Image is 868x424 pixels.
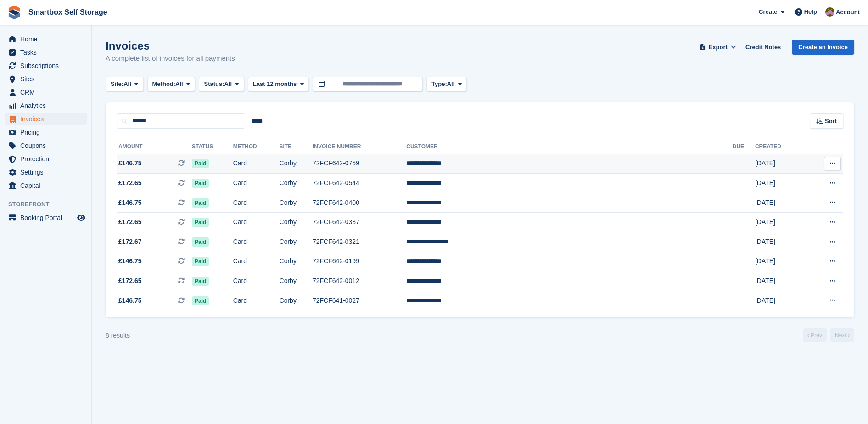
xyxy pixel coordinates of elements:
span: £146.75 [118,256,142,266]
td: 72FCF642-0199 [313,252,406,271]
a: menu [5,33,87,45]
td: [DATE] [755,193,806,213]
td: 72FCF642-0012 [313,271,406,291]
a: menu [5,126,87,139]
td: [DATE] [755,213,806,232]
span: Paid [192,198,209,208]
td: [DATE] [755,174,806,193]
a: menu [5,153,87,165]
button: Method: All [147,77,196,92]
span: £172.65 [118,217,142,227]
span: Type: [431,79,447,89]
span: £172.65 [118,178,142,188]
td: 72FCF642-0321 [313,232,406,252]
td: Corby [280,154,313,174]
th: Due [733,140,755,154]
a: Previous [803,328,827,342]
th: Invoice Number [313,140,406,154]
td: 72FCF642-0759 [313,154,406,174]
span: Sites [20,73,75,85]
span: Settings [20,166,75,179]
span: Paid [192,237,209,247]
span: All [123,79,131,89]
span: Paid [192,159,209,168]
a: menu [5,113,87,125]
td: 72FCF642-0544 [313,174,406,193]
span: Account [836,8,860,17]
td: Corby [280,252,313,271]
td: [DATE] [755,232,806,252]
button: Last 12 months [248,77,309,92]
span: Storefront [8,200,91,209]
span: Paid [192,218,209,227]
span: Paid [192,257,209,266]
th: Amount [117,140,192,154]
th: Site [280,140,313,154]
td: Corby [280,213,313,232]
a: menu [5,73,87,85]
span: Export [709,43,728,52]
td: [DATE] [755,252,806,271]
span: £146.75 [118,296,142,305]
td: Corby [280,291,313,310]
span: Paid [192,296,209,305]
th: Status [192,140,233,154]
td: Card [233,291,280,310]
span: Home [20,33,75,45]
span: Capital [20,179,75,192]
td: [DATE] [755,271,806,291]
img: Kayleigh Devlin [825,7,834,17]
div: 8 results [106,331,130,340]
p: A complete list of invoices for all payments [106,53,235,64]
a: Next [830,328,854,342]
span: Help [804,7,817,17]
td: Corby [280,174,313,193]
th: Method [233,140,280,154]
td: Card [233,271,280,291]
td: [DATE] [755,154,806,174]
span: Tasks [20,46,75,59]
td: Corby [280,271,313,291]
img: stora-icon-8386f47178a22dfd0bd8f6a31ec36ba5ce8667c1dd55bd0f319d3a0aa187defe.svg [7,6,21,19]
span: £146.75 [118,198,142,208]
span: Protection [20,153,75,165]
button: Type: All [426,77,467,92]
td: 72FCF641-0027 [313,291,406,310]
span: Sort [825,117,837,126]
a: menu [5,59,87,72]
td: Card [233,213,280,232]
span: Site: [111,79,123,89]
span: Coupons [20,139,75,152]
td: Corby [280,232,313,252]
span: CRM [20,86,75,99]
h1: Invoices [106,40,235,52]
span: £172.65 [118,276,142,286]
span: Pricing [20,126,75,139]
a: menu [5,86,87,99]
td: 72FCF642-0337 [313,213,406,232]
td: Corby [280,193,313,213]
button: Export [698,40,738,55]
th: Customer [406,140,733,154]
span: Invoices [20,113,75,125]
td: Card [233,193,280,213]
td: [DATE] [755,291,806,310]
button: Status: All [199,77,244,92]
a: Create an Invoice [792,40,854,55]
span: Booking Portal [20,211,75,224]
span: Create [759,7,777,17]
td: 72FCF642-0400 [313,193,406,213]
span: Analytics [20,99,75,112]
span: Status: [204,79,224,89]
a: Credit Notes [742,40,784,55]
th: Created [755,140,806,154]
nav: Page [801,328,856,342]
a: menu [5,179,87,192]
a: menu [5,46,87,59]
a: Preview store [76,212,87,223]
span: Paid [192,277,209,286]
a: menu [5,166,87,179]
td: Card [233,154,280,174]
a: Smartbox Self Storage [25,5,111,20]
a: menu [5,99,87,112]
